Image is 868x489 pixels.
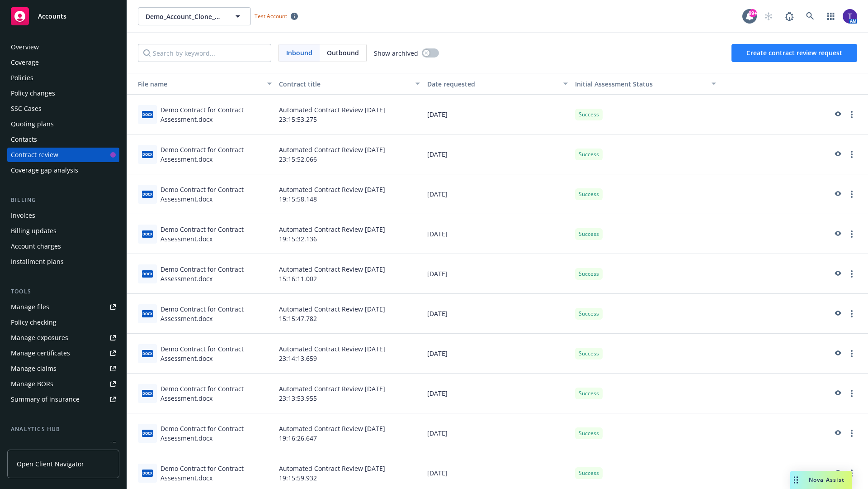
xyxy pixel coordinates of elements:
[11,315,57,330] div: Policy checking
[7,86,119,101] a: Policy changes
[11,224,57,238] div: Billing updates
[846,348,857,359] a: more
[275,95,424,134] div: Automated Contract Review [DATE] 23:15:53.275
[11,392,80,407] div: Summary of insurance
[7,254,119,269] a: Installment plans
[7,437,119,452] a: Loss summary generator
[832,109,843,120] a: preview
[746,48,842,57] span: Create contract review request
[731,44,857,62] button: Create contract review request
[11,117,54,131] div: Quoting plans
[142,310,153,317] span: docx
[749,9,757,17] div: 99+
[832,348,843,359] a: preview
[11,148,58,162] div: Contract review
[7,239,119,254] a: Account charges
[374,48,418,58] span: Show archived
[7,346,119,360] a: Manage certificates
[846,268,857,279] a: more
[7,4,119,29] a: Accounts
[286,48,312,58] span: Inbound
[138,7,251,25] button: Demo_Account_Clone_QA_CR_Tests_Demo
[7,361,119,376] a: Manage claims
[7,425,119,434] div: Analytics hub
[579,310,599,318] span: Success
[7,224,119,238] a: Billing updates
[7,208,119,223] a: Invoices
[575,80,653,88] span: Initial Assessment Status
[160,304,272,323] div: Demo Contract for Contract Assessment.docx
[846,428,857,439] a: more
[160,105,272,124] div: Demo Contract for Contract Assessment.docx
[424,95,572,134] div: [DATE]
[255,12,287,20] span: Test Account
[822,7,840,25] a: Switch app
[7,392,119,407] a: Summary of insurance
[832,229,843,240] a: preview
[142,390,153,397] span: docx
[579,230,599,238] span: Success
[11,55,39,70] div: Coverage
[11,132,37,147] div: Contacts
[275,174,424,214] div: Automated Contract Review [DATE] 19:15:58.148
[11,101,42,116] div: SSC Cases
[11,361,57,376] div: Manage claims
[11,254,64,269] div: Installment plans
[801,7,819,25] a: Search
[7,55,119,70] a: Coverage
[11,437,86,452] div: Loss summary generator
[846,189,857,200] a: more
[11,71,33,85] div: Policies
[579,469,599,477] span: Success
[275,374,424,413] div: Automated Contract Review [DATE] 23:13:53.955
[846,109,857,120] a: more
[11,239,61,254] div: Account charges
[846,229,857,240] a: more
[7,117,119,131] a: Quoting plans
[7,315,119,330] a: Policy checking
[131,79,262,89] div: File name
[424,134,572,174] div: [DATE]
[275,73,424,95] button: Contract title
[275,334,424,374] div: Automated Contract Review [DATE] 23:14:13.659
[780,7,798,25] a: Report a Bug
[424,374,572,413] div: [DATE]
[579,350,599,358] span: Success
[327,48,359,58] span: Outbound
[759,7,778,25] a: Start snowing
[7,331,119,345] a: Manage exposures
[579,150,599,158] span: Success
[7,71,119,85] a: Policies
[138,44,271,62] input: Search by keyword...
[275,413,424,453] div: Automated Contract Review [DATE] 19:16:26.647
[11,40,39,54] div: Overview
[279,79,410,89] div: Contract title
[424,73,572,95] button: Date requested
[7,377,119,391] a: Manage BORs
[160,264,272,283] div: Demo Contract for Contract Assessment.docx
[160,464,272,483] div: Demo Contract for Contract Assessment.docx
[142,470,153,476] span: docx
[790,471,802,489] div: Drag to move
[142,430,153,436] span: docx
[279,44,320,62] span: Inbound
[146,12,224,21] span: Demo_Account_Clone_QA_CR_Tests_Demo
[846,468,857,479] a: more
[832,468,843,479] a: preview
[7,132,119,147] a: Contacts
[424,214,572,254] div: [DATE]
[7,101,119,116] a: SSC Cases
[579,429,599,437] span: Success
[832,388,843,399] a: preview
[160,145,272,164] div: Demo Contract for Contract Assessment.docx
[142,270,153,277] span: docx
[832,428,843,439] a: preview
[832,308,843,319] a: preview
[142,230,153,237] span: docx
[7,300,119,314] a: Manage files
[846,149,857,160] a: more
[809,476,844,484] span: Nova Assist
[160,185,272,204] div: Demo Contract for Contract Assessment.docx
[320,44,366,62] span: Outbound
[790,471,852,489] button: Nova Assist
